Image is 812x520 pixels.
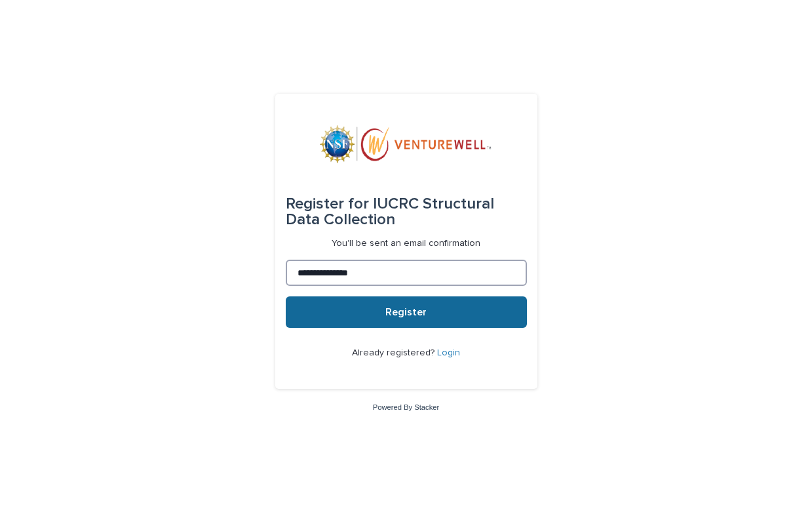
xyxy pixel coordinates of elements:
p: You'll be sent an email confirmation [332,238,480,249]
a: Login [437,348,460,357]
span: Register [385,307,427,317]
button: Register [286,296,527,328]
div: IUCRC Structural Data Collection [286,186,527,238]
span: Already registered? [352,348,437,357]
span: Register for [286,196,369,212]
img: mWhVGmOKROS2pZaMU8FQ [320,125,493,165]
a: Powered By Stacker [373,403,439,411]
